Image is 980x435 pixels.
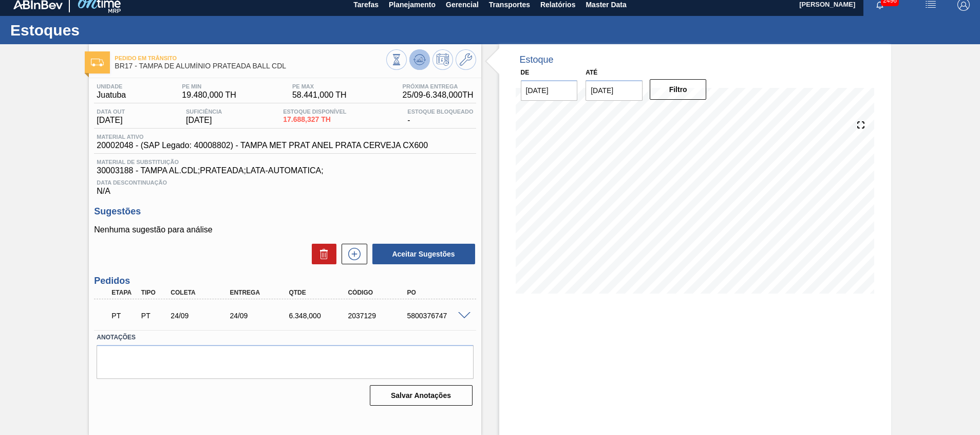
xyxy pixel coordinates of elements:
[283,108,346,115] span: Estoque Disponível
[336,244,367,264] div: Nova sugestão
[520,55,554,65] div: Estoque
[407,108,473,115] span: Estoque Bloqueado
[168,312,234,320] div: 24/09/2025
[94,276,476,286] h3: Pedidos
[182,83,236,89] span: PE MIN
[403,83,474,89] span: Próxima Entrega
[227,312,293,320] div: 24/09/2025
[409,49,430,70] button: Atualizar Gráfico
[97,134,428,140] span: Material ativo
[345,289,411,296] div: Código
[227,289,293,296] div: Entrega
[403,90,474,100] span: 25/09 - 6.348,000 TH
[456,49,476,70] button: Ir ao Master Data / Geral
[94,225,476,234] p: Nenhuma sugestão para análise
[91,59,104,66] img: Ícone
[115,62,386,70] span: BR17 - TAMPA DE ALUMÍNIO PRATEADA BALL CDL
[97,108,125,115] span: Data out
[386,49,407,70] button: Visão Geral dos Estoques
[286,312,352,320] div: 6.348,000
[292,83,347,89] span: PE MAX
[97,141,428,150] span: 20002048 - (SAP Legado: 40008802) - TAMPA MET PRAT ANEL PRATA CERVEJA CX600
[586,80,643,101] input: dd/mm/yyyy
[97,159,473,165] span: Material de Substituição
[345,312,411,320] div: 2037129
[109,289,140,296] div: Etapa
[97,90,126,100] span: Juatuba
[97,166,473,175] span: 30003188 - TAMPA AL.CDL;PRATEADA;LATA-AUTOMATICA;
[10,24,193,36] h1: Estoques
[97,330,473,345] label: Anotações
[97,179,473,186] span: Data Descontinuação
[367,243,476,265] div: Aceitar Sugestões
[111,312,137,320] p: PT
[186,116,222,125] span: [DATE]
[432,49,453,70] button: Programar Estoque
[109,304,140,327] div: Pedido em Trânsito
[372,244,475,264] button: Aceitar Sugestões
[404,312,470,320] div: 5800376747
[94,206,476,217] h3: Sugestões
[283,116,346,123] span: 17.688,327 TH
[97,83,126,89] span: Unidade
[186,108,222,115] span: Suficiência
[115,55,386,61] span: Pedido em Trânsito
[94,175,476,196] div: N/A
[168,289,234,296] div: Coleta
[370,385,473,406] button: Salvar Anotações
[286,289,352,296] div: Qtde
[97,116,125,125] span: [DATE]
[139,289,169,296] div: Tipo
[586,69,597,76] label: Até
[521,69,530,76] label: De
[405,108,476,125] div: -
[139,312,169,320] div: Pedido de Transferência
[521,80,578,101] input: dd/mm/yyyy
[182,90,236,100] span: 19.480,000 TH
[404,289,470,296] div: PO
[307,244,336,264] div: Excluir Sugestões
[650,79,707,100] button: Filtro
[292,90,347,100] span: 58.441,000 TH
